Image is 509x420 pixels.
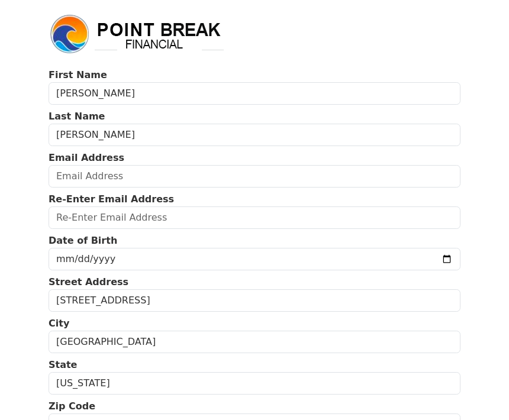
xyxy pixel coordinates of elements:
[49,318,69,329] strong: City
[49,82,460,105] input: First Name
[49,193,174,205] strong: Re-Enter Email Address
[49,359,77,370] strong: State
[49,206,460,229] input: Re-Enter Email Address
[49,13,226,56] img: logo.png
[49,400,95,412] strong: Zip Code
[49,152,124,163] strong: Email Address
[49,289,460,312] input: Street Address
[49,111,105,122] strong: Last Name
[49,165,460,188] input: Email Address
[49,331,460,353] input: City
[49,124,460,146] input: Last Name
[49,235,117,246] strong: Date of Birth
[49,276,128,287] strong: Street Address
[49,69,107,80] strong: First Name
